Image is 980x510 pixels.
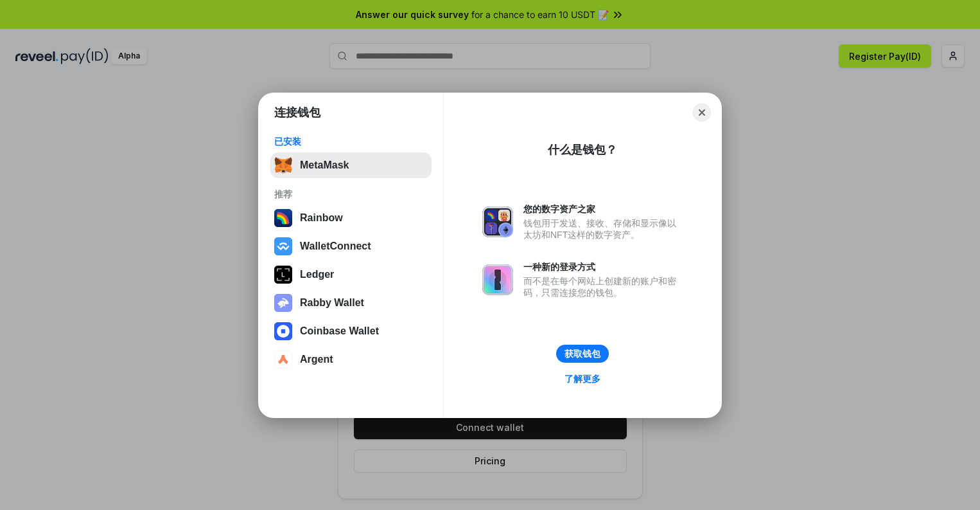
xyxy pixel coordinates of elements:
img: svg+xml,%3Csvg%20xmlns%3D%22http%3A%2F%2Fwww.w3.org%2F2000%2Fsvg%22%20fill%3D%22none%22%20viewBox... [274,294,292,312]
div: MetaMask [300,159,349,171]
img: svg+xml,%3Csvg%20xmlns%3D%22http%3A%2F%2Fwww.w3.org%2F2000%2Fsvg%22%20fill%3D%22none%22%20viewBox... [482,264,513,295]
div: 而不是在每个网站上创建新的账户和密码，只需连接您的钱包。 [523,275,683,298]
img: svg+xml,%3Csvg%20xmlns%3D%22http%3A%2F%2Fwww.w3.org%2F2000%2Fsvg%22%20width%3D%2228%22%20height%3... [274,266,292,284]
img: svg+xml,%3Csvg%20width%3D%2228%22%20height%3D%2228%22%20viewBox%3D%220%200%2028%2028%22%20fill%3D... [274,322,292,340]
h1: 连接钱包 [274,105,320,120]
img: svg+xml,%3Csvg%20fill%3D%22none%22%20height%3D%2233%22%20viewBox%3D%220%200%2035%2033%22%20width%... [274,156,292,174]
a: 了解更多 [557,370,608,387]
div: 推荐 [274,188,428,200]
img: svg+xml,%3Csvg%20width%3D%2228%22%20height%3D%2228%22%20viewBox%3D%220%200%2028%2028%22%20fill%3D... [274,351,292,369]
button: Argent [270,347,432,372]
button: Rabby Wallet [270,290,432,316]
img: svg+xml,%3Csvg%20width%3D%22120%22%20height%3D%22120%22%20viewBox%3D%220%200%20120%20120%22%20fil... [274,209,292,227]
div: 已安装 [274,136,428,147]
div: Coinbase Wallet [300,325,379,337]
div: 钱包用于发送、接收、存储和显示像以太坊和NFT这样的数字资产。 [523,217,683,241]
button: Close [693,104,711,122]
div: 一种新的登录方式 [523,261,683,273]
button: Coinbase Wallet [270,318,432,344]
img: svg+xml,%3Csvg%20xmlns%3D%22http%3A%2F%2Fwww.w3.org%2F2000%2Fsvg%22%20fill%3D%22none%22%20viewBox... [482,206,513,237]
button: Ledger [270,262,432,287]
button: MetaMask [270,152,432,178]
div: 什么是钱包？ [548,142,617,158]
button: Rainbow [270,205,432,231]
div: Rainbow [300,212,343,224]
div: Ledger [300,269,334,280]
div: 您的数字资产之家 [523,203,683,215]
button: 获取钱包 [556,345,609,363]
div: 了解更多 [564,373,600,385]
img: svg+xml,%3Csvg%20width%3D%2228%22%20height%3D%2228%22%20viewBox%3D%220%200%2028%2028%22%20fill%3D... [274,237,292,255]
div: 获取钱包 [564,348,600,360]
div: WalletConnect [300,241,371,252]
div: Argent [300,354,333,365]
div: Rabby Wallet [300,297,364,309]
button: WalletConnect [270,233,432,259]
